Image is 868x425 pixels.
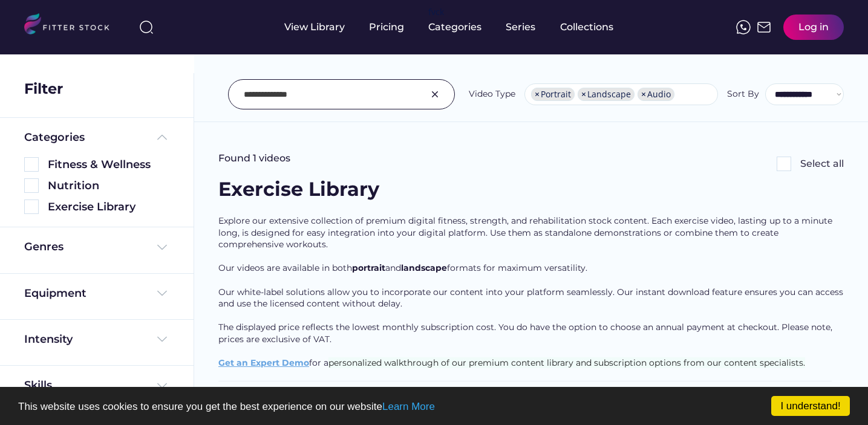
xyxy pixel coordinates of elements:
img: Frame%20%285%29.svg [155,130,169,144]
div: Exercise Library [218,176,379,203]
span: × [535,90,540,99]
img: LOGO.svg [24,13,120,38]
div: Select all [800,157,844,170]
a: Get an Expert Demo [218,357,309,368]
div: Skills [24,378,54,393]
img: Rectangle%205126.svg [777,157,791,171]
span: formats for maximum versatility. [447,262,587,273]
img: Rectangle%205126.svg [24,157,39,172]
div: Genres [24,239,64,255]
div: Filter [24,79,63,99]
li: Landscape [578,88,635,101]
div: Pricing [369,21,404,34]
span: The displayed price reflects the lowest monthly subscription cost. You do have the option to choo... [218,322,835,345]
div: for a [218,215,844,381]
a: Learn More [382,401,435,412]
img: Frame%2051.svg [757,20,771,34]
span: Our videos are available in both [218,262,352,273]
span: landscape [401,262,447,273]
div: View Library [284,21,345,34]
li: Audio [638,88,674,101]
span: Our white-label solutions allow you to incorporate our content into your platform seamlessly. Our... [218,287,846,310]
li: Portrait [531,88,575,101]
div: Sort By [727,88,759,100]
span: portrait [352,262,385,273]
div: Intensity [24,332,73,347]
span: × [641,90,646,99]
span: and [385,262,401,273]
span: × [581,90,586,99]
span: personalized walkthrough of our premium content library and subscription options from our content... [328,357,805,368]
img: Frame%20%284%29.svg [155,240,169,255]
div: Series [506,21,536,34]
div: Equipment [24,286,86,301]
img: Group%201000002326.svg [428,87,442,102]
div: Found 1 videos [218,152,290,165]
p: This website uses cookies to ensure you get the best experience on our website [18,401,850,412]
img: meteor-icons_whatsapp%20%281%29.svg [736,20,751,34]
div: Fitness & Wellness [48,157,169,172]
div: fvck [428,6,444,18]
span: Explore our extensive collection of premium digital fitness, strength, and rehabilitation stock c... [218,215,835,250]
a: I understand! [771,396,850,416]
img: Frame%20%284%29.svg [155,378,169,393]
div: Video Type [469,88,515,100]
div: Collections [560,21,613,34]
div: Nutrition [48,178,169,193]
iframe: chat widget [817,377,856,413]
div: Categories [428,21,481,34]
img: Frame%20%284%29.svg [155,332,169,346]
img: Rectangle%205126.svg [24,200,39,214]
div: Log in [798,21,829,34]
div: Exercise Library [48,200,169,215]
img: Frame%20%284%29.svg [155,286,169,300]
div: Categories [24,130,85,145]
img: Rectangle%205126.svg [24,178,39,193]
img: search-normal%203.svg [139,20,154,34]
